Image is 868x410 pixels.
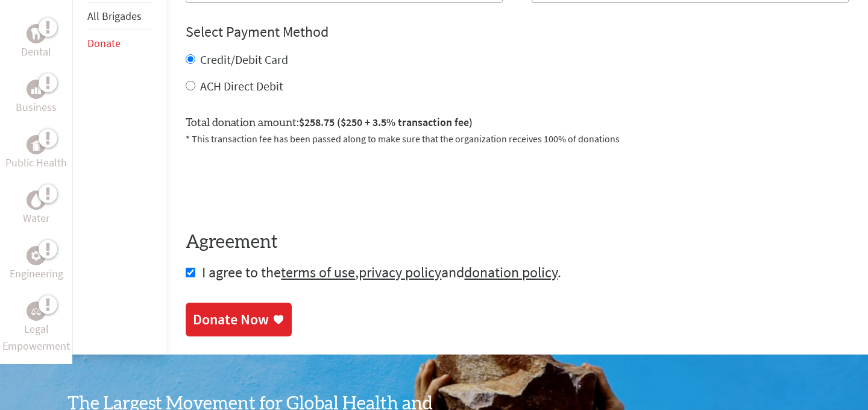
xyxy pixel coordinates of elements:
[21,24,51,60] a: DentalDental
[21,43,51,60] p: Dental
[10,246,63,282] a: EngineeringEngineering
[10,265,63,282] p: Engineering
[299,115,473,129] span: $258.75 ($250 + 3.5% transaction fee)
[27,24,46,43] div: Dental
[464,263,558,282] a: donation policy
[186,160,369,207] iframe: reCAPTCHA
[31,84,41,94] img: Business
[186,303,292,336] a: Donate Now
[5,135,67,171] a: Public HealthPublic Health
[27,135,46,154] div: Public Health
[359,263,441,282] a: privacy policy
[31,139,41,151] img: Public Health
[186,232,849,253] h4: Agreement
[27,301,46,321] div: Legal Empowerment
[27,191,46,210] div: Water
[186,131,849,146] p: * This transaction fee has been passed along to make sure that the organization receives 100% of ...
[186,22,849,42] h4: Select Payment Method
[31,194,41,207] img: Water
[281,263,355,282] a: terms of use
[200,52,288,67] label: Credit/Debit Card
[193,310,269,329] div: Donate Now
[87,3,152,30] li: All Brigades
[87,9,142,23] a: All Brigades
[27,80,46,99] div: Business
[87,30,152,57] li: Donate
[16,80,57,116] a: BusinessBusiness
[31,251,41,260] img: Engineering
[27,246,46,265] div: Engineering
[2,301,70,355] a: Legal EmpowermentLegal Empowerment
[2,321,70,355] p: Legal Empowerment
[31,28,41,40] img: Dental
[23,191,49,227] a: WaterWater
[186,114,473,131] label: Total donation amount:
[87,36,121,50] a: Donate
[23,210,49,227] p: Water
[202,263,561,282] span: I agree to the , and .
[5,154,67,171] p: Public Health
[31,307,41,315] img: Legal Empowerment
[16,99,57,116] p: Business
[200,78,283,93] label: ACH Direct Debit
